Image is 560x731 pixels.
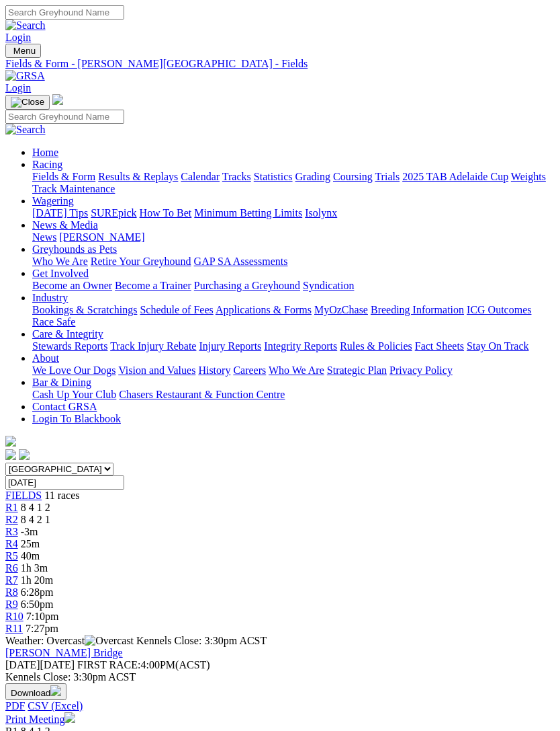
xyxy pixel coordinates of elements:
[32,328,103,340] a: Care & Integrity
[26,623,58,634] span: 7:27pm
[98,171,178,182] a: Results & Replays
[194,280,300,291] a: Purchasing a Greyhound
[371,304,464,315] a: Breeding Information
[264,340,337,352] a: Integrity Reports
[199,340,261,352] a: Injury Reports
[5,436,16,447] img: logo-grsa-white.png
[19,449,30,460] img: twitter.svg
[32,183,115,194] a: Track Maintenance
[110,340,196,352] a: Track Injury Rebate
[5,5,124,20] input: Search
[511,171,546,182] a: Weights
[5,526,18,537] a: R3
[32,207,555,219] div: Wagering
[11,97,44,108] img: Close
[5,714,75,725] a: Print Meeting
[21,526,38,537] span: -3m
[26,611,59,622] span: 7:10pm
[77,659,140,670] span: FIRST RACE:
[32,268,89,279] a: Get Involved
[5,44,41,58] button: Toggle navigation
[32,292,68,303] a: Industry
[32,195,74,206] a: Wagering
[64,712,75,723] img: printer.svg
[21,574,53,586] span: 1h 20m
[5,32,31,43] a: Login
[32,364,115,376] a: We Love Our Dogs
[5,659,40,670] span: [DATE]
[32,364,555,377] div: About
[5,82,31,93] a: Login
[13,46,36,56] span: Menu
[5,490,42,501] a: FIELDS
[32,377,91,388] a: Bar & Dining
[32,207,88,219] a: [DATE] Tips
[32,231,555,243] div: News & Media
[5,562,18,574] a: R6
[32,389,555,401] div: Bar & Dining
[77,659,210,670] span: 4:00PM(ACST)
[5,95,50,110] button: Toggle navigation
[305,207,337,219] a: Isolynx
[21,538,40,549] span: 25m
[5,70,45,82] img: GRSA
[254,171,293,182] a: Statistics
[5,683,66,700] button: Download
[5,671,555,683] div: Kennels Close: 3:30pm ACST
[32,219,98,231] a: News & Media
[5,550,18,562] a: R5
[333,171,373,182] a: Coursing
[5,58,555,70] a: Fields & Form - [PERSON_NAME][GEOGRAPHIC_DATA] - Fields
[5,700,555,712] div: Download
[21,586,54,598] span: 6:28pm
[467,304,531,315] a: ICG Outcomes
[5,110,124,124] input: Search
[5,538,18,549] a: R4
[5,700,25,711] a: PDF
[32,352,59,364] a: About
[303,280,354,291] a: Syndication
[91,256,191,267] a: Retire Your Greyhound
[402,171,508,182] a: 2025 TAB Adelaide Cup
[216,304,312,315] a: Applications & Forms
[194,256,288,267] a: GAP SA Assessments
[32,401,97,412] a: Contact GRSA
[118,364,195,376] a: Vision and Values
[5,659,75,670] span: [DATE]
[21,562,48,574] span: 1h 3m
[5,623,23,634] a: R11
[181,171,220,182] a: Calendar
[233,364,266,376] a: Careers
[52,94,63,105] img: logo-grsa-white.png
[327,364,387,376] a: Strategic Plan
[389,364,453,376] a: Privacy Policy
[32,280,112,291] a: Become an Owner
[5,586,18,598] a: R8
[115,280,191,291] a: Become a Trainer
[32,243,117,255] a: Greyhounds as Pets
[32,280,555,292] div: Get Involved
[32,340,107,352] a: Stewards Reports
[32,171,95,182] a: Fields & Form
[198,364,230,376] a: History
[32,256,88,267] a: Who We Are
[5,647,123,658] a: [PERSON_NAME] Bridge
[5,502,18,513] a: R1
[314,304,368,315] a: MyOzChase
[5,574,18,586] a: R7
[32,231,56,243] a: News
[21,599,54,610] span: 6:50pm
[140,304,213,315] a: Schedule of Fees
[85,635,134,647] img: Overcast
[32,147,58,158] a: Home
[44,490,79,501] span: 11 races
[32,304,137,315] a: Bookings & Scratchings
[5,599,18,610] a: R9
[5,475,124,490] input: Select date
